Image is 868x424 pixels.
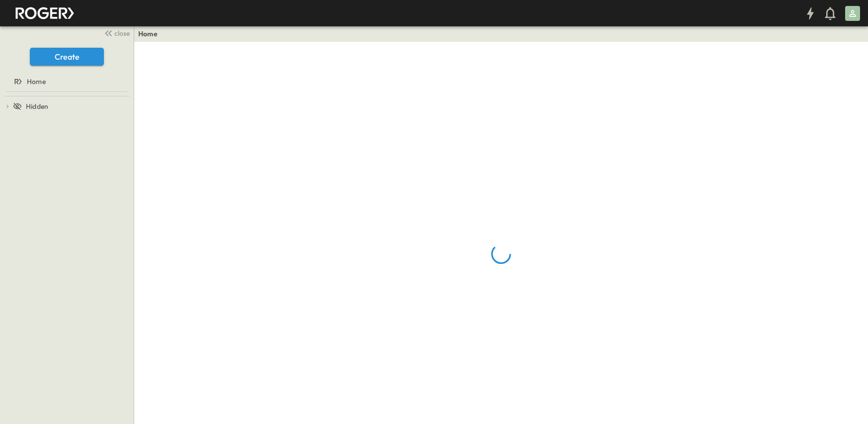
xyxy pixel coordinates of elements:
span: Hidden [26,101,48,111]
span: close [114,28,130,38]
nav: breadcrumbs [138,29,164,39]
span: Home [27,77,46,86]
a: Home [2,75,130,88]
a: Home [138,29,158,39]
button: close [100,26,132,40]
button: Create [30,48,104,66]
